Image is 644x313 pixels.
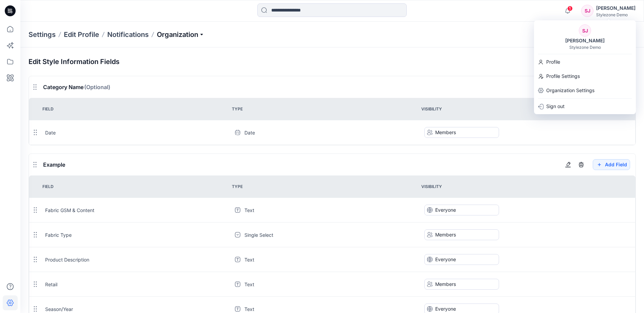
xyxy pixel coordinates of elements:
[424,127,499,138] button: Members
[579,24,591,37] div: SJ
[29,57,119,67] p: Edit Style Information Fields
[64,30,99,39] a: Edit Profile
[107,30,149,39] a: Notifications
[546,84,594,97] p: Organization Settings
[29,30,56,39] p: Settings
[244,207,254,214] span: Text
[596,4,636,12] div: [PERSON_NAME]
[244,231,273,238] span: Single Select
[45,231,225,238] div: Fabric Type
[546,100,565,113] p: Sign out
[45,129,225,136] div: Date
[534,56,636,68] a: Profile
[43,84,110,90] span: Category Name
[84,84,110,90] span: (Optional)
[40,98,229,120] th: Field
[567,6,573,11] span: 1
[593,159,630,170] button: Add Field
[244,129,255,136] span: Date
[546,56,560,68] p: Profile
[244,281,254,288] span: Text
[419,98,608,120] th: Visibility
[45,207,225,214] div: Fabric GSM & Content
[45,281,225,288] div: Retail
[569,45,601,50] div: Stylezone Demo
[424,254,499,265] button: Everyone
[424,205,499,215] button: Everyone
[534,70,636,83] a: Profile Settings
[229,98,419,120] th: Type
[45,306,225,313] div: Season/Year
[561,37,609,45] div: [PERSON_NAME]
[40,176,229,198] th: Field
[244,256,254,263] span: Text
[419,176,608,198] th: Visibility
[596,12,636,17] div: Stylezone Demo
[229,176,419,198] th: Type
[546,70,580,83] p: Profile Settings
[581,5,593,17] div: SJ
[424,229,499,240] button: Members
[43,154,173,175] div: Example
[534,84,636,97] a: Organization Settings
[424,279,499,290] button: Members
[244,306,254,313] span: Text
[45,256,225,263] div: Product Description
